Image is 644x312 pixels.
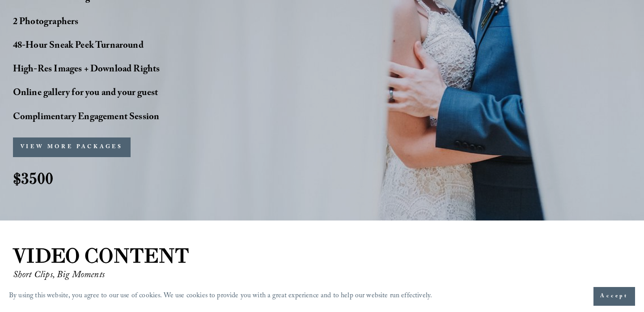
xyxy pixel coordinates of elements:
strong: VIDEO CONTENT [13,243,189,268]
strong: $3500 [13,168,53,188]
em: Short Clips, Big Moments [13,268,105,283]
strong: Online gallery for you and your guest [13,86,158,101]
strong: High-Res Images + Download Rights [13,62,160,78]
span: Accept [600,292,628,301]
p: By using this website, you agree to our use of cookies. We use cookies to provide you with a grea... [9,290,432,304]
strong: 2 Photographers [13,15,79,30]
strong: 48-Hour Sneak Peek Turnaround [13,38,144,54]
strong: Complimentary Engagement Session [13,110,160,125]
button: VIEW MORE PACKAGES [13,137,131,157]
button: Accept [593,287,635,306]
